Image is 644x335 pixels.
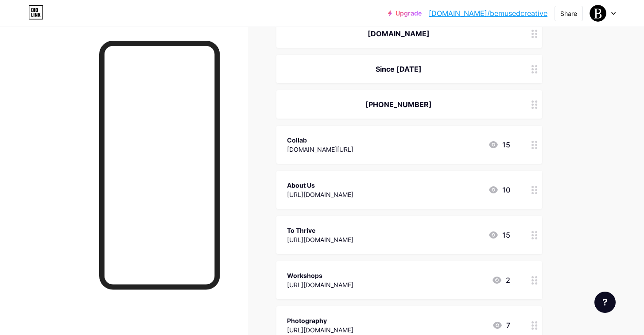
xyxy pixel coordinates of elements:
[492,275,510,285] div: 2
[488,139,510,150] div: 15
[287,99,510,110] div: [PHONE_NUMBER]
[287,145,353,154] div: [DOMAIN_NAME][URL]
[287,325,353,335] div: [URL][DOMAIN_NAME]
[287,226,353,235] div: To Thrive
[488,230,510,240] div: 15
[560,9,577,18] div: Share
[590,5,606,22] img: Bemused Creative
[287,28,510,39] div: [DOMAIN_NAME]
[388,10,422,17] a: Upgrade
[488,185,510,195] div: 10
[287,181,353,190] div: About Us
[287,135,353,145] div: Collab
[287,316,353,325] div: Photography
[287,64,510,74] div: Since [DATE]
[287,235,353,244] div: [URL][DOMAIN_NAME]
[287,190,353,199] div: [URL][DOMAIN_NAME]
[429,8,547,19] a: [DOMAIN_NAME]/bemusedcreative
[287,280,353,289] div: [URL][DOMAIN_NAME]
[492,320,510,331] div: 7
[287,271,353,280] div: Workshops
